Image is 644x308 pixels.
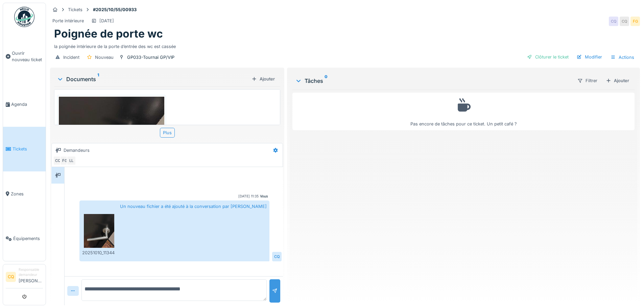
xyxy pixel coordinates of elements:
[272,252,282,261] div: CQ
[574,52,605,62] div: Modifier
[574,76,600,86] div: Filtrer
[13,146,43,152] span: Tickets
[620,17,629,26] div: CQ
[60,156,69,165] div: FG
[57,75,249,83] div: Documents
[607,52,637,62] div: Actions
[3,216,46,261] a: Équipements
[13,235,43,242] span: Équipements
[53,156,63,165] div: CQ
[260,194,268,199] div: Vous
[325,77,328,85] sup: 0
[59,97,164,176] img: 6wu6qwfc8ibu0y2dp6a9i094lhlz
[12,50,43,63] span: Ouvrir nouveau ticket
[3,82,46,127] a: Agenda
[11,101,43,108] span: Agenda
[68,6,82,13] div: Tickets
[14,7,34,27] img: Badge_color-CXgf-gQk.svg
[64,147,90,153] div: Demandeurs
[90,6,139,13] strong: #2025/10/55/00933
[3,171,46,216] a: Zones
[84,214,114,248] img: 6wu6qwfc8ibu0y2dp6a9i094lhlz
[6,272,16,282] li: CQ
[54,27,163,40] h1: Poignée de porte wc
[52,18,84,24] div: Porte intérieure
[63,54,79,61] div: Incident
[603,76,632,85] div: Ajouter
[297,96,630,127] div: Pas encore de tâches pour ce ticket. Un petit café ?
[249,74,278,84] div: Ajouter
[95,54,114,61] div: Nouveau
[19,267,43,287] li: [PERSON_NAME]
[82,250,116,256] div: 20251010_113442.jpg
[3,127,46,171] a: Tickets
[11,191,43,197] span: Zones
[67,156,76,165] div: LL
[54,41,636,50] div: la poignée intérieure de la porte d’entrée des wc est cassée
[99,18,114,24] div: [DATE]
[238,194,259,199] div: [DATE] 11:35
[97,75,99,83] sup: 1
[79,200,269,261] div: Un nouveau fichier a été ajouté à la conversation par [PERSON_NAME]
[19,267,43,278] div: Responsable demandeur
[3,31,46,82] a: Ouvrir nouveau ticket
[609,17,618,26] div: CQ
[6,267,43,288] a: CQ Responsable demandeur[PERSON_NAME]
[127,54,174,61] div: GP033-Tournai GP/VIP
[524,52,571,62] div: Clôturer le ticket
[630,17,640,26] div: FG
[295,77,572,85] div: Tâches
[160,128,175,138] div: Plus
